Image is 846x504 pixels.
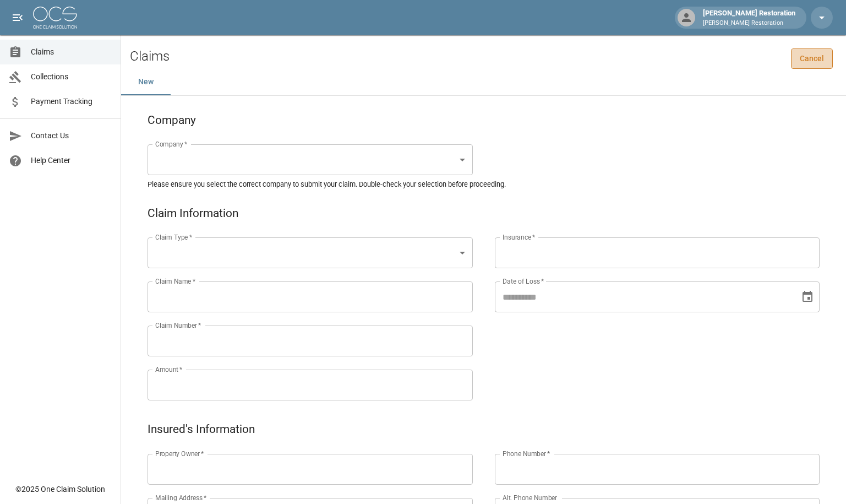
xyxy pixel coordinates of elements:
[130,48,170,64] h2: Claims
[31,71,112,83] span: Collections
[503,449,550,458] label: Phone Number
[148,180,820,189] h5: Please ensure you select the correct company to submit your claim. Double-check your selection be...
[121,69,846,95] div: dynamic tabs
[703,19,795,28] p: [PERSON_NAME] Restoration
[121,69,171,95] button: New
[698,8,800,28] div: [PERSON_NAME] Restoration
[31,46,112,58] span: Claims
[15,484,105,495] div: © 2025 One Claim Solution
[155,449,204,458] label: Property Owner
[155,365,183,374] label: Amount
[155,493,206,502] label: Mailing Address
[155,139,188,149] label: Company
[503,232,535,242] label: Insurance
[155,232,192,242] label: Claim Type
[31,96,112,107] span: Payment Tracking
[796,286,818,308] button: Choose date
[33,7,77,29] img: ocs-logo-white-transparent.png
[31,130,112,142] span: Contact Us
[31,155,112,166] span: Help Center
[155,277,195,286] label: Claim Name
[791,48,833,69] a: Cancel
[7,7,29,29] button: open drawer
[155,321,201,330] label: Claim Number
[503,493,557,502] label: Alt. Phone Number
[503,277,544,286] label: Date of Loss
